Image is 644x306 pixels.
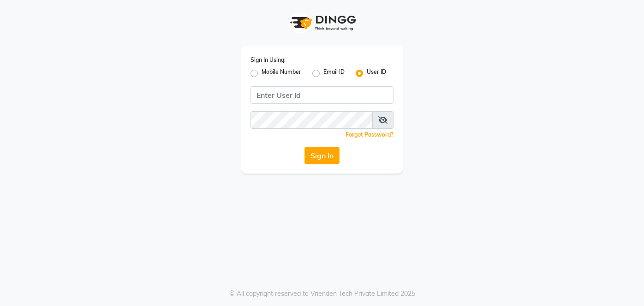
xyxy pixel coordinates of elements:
[304,147,340,164] button: Sign In
[250,86,394,104] input: Username
[323,68,345,79] label: Email ID
[262,68,301,79] label: Mobile Number
[367,68,386,79] label: User ID
[250,56,286,64] label: Sign In Using:
[346,131,394,138] a: Forgot Password?
[285,9,359,36] img: logo1.svg
[250,111,373,129] input: Username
